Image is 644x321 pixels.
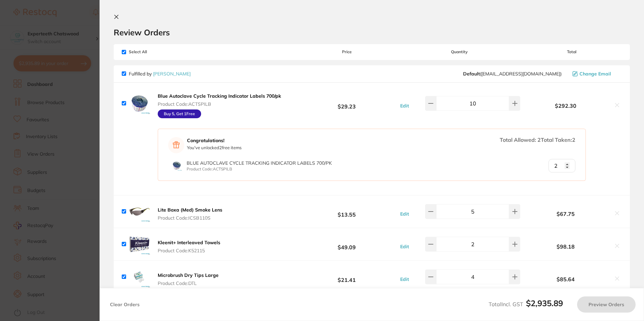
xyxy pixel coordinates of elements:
button: Edit [398,244,411,250]
span: Total Incl. GST [489,301,563,308]
input: Qty [548,159,575,172]
span: Change Email [579,71,611,76]
span: Price [297,50,396,54]
b: Kleenit+ Interleaved Towels [158,239,220,246]
b: $98.18 [522,244,610,250]
b: Default [463,71,480,77]
p: Product Code: ACTSPILB [187,167,332,171]
span: 2 [572,136,575,143]
button: Clear Orders [108,296,142,313]
span: Blue Autoclave Cycle Tracking Indicator Labels 700/pk [187,160,332,166]
h2: Review Orders [114,27,630,37]
p: You've unlocked 2 free item s [187,145,241,150]
span: Product Code: DTL [158,281,219,286]
b: $292.30 [522,103,610,109]
img: Blue Autoclave Cycle Tracking Indicator Labels 700/pk [172,160,182,171]
span: Product Code: ICSB110S [158,215,222,221]
button: Microbrush Dry Tips Large Product Code:DTL [156,272,221,286]
b: $29.23 [297,97,396,109]
button: Kleenit+ Interleaved Towels Product Code:K52115 [156,239,222,254]
button: Blue Autoclave Cycle Tracking Indicator Labels 700/pk Product Code:ACTSPILB Buy 5, Get 1Free [156,93,283,119]
button: Preview Orders [577,296,636,313]
b: $85.64 [522,276,610,282]
img: c3diYWMyaQ [129,201,150,222]
b: Lite Boxa (Med) Smoke Lens [158,207,222,213]
span: save@adamdental.com.au [463,71,562,76]
span: Total [522,50,622,54]
b: $2,935.89 [526,298,563,308]
span: Quantity [397,50,522,54]
b: $21.41 [297,271,396,283]
span: Product Code: K52115 [158,248,220,253]
p: Fulfilled by [129,71,191,76]
div: Total Allowed: Total Taken: [500,137,575,142]
b: Microbrush Dry Tips Large [158,272,219,278]
button: Edit [398,211,411,217]
img: bHRyOW9kdA [129,266,150,288]
button: Edit [398,103,411,109]
span: Select All [122,50,189,54]
b: $67.75 [522,211,610,217]
b: $49.09 [297,238,396,251]
b: Blue Autoclave Cycle Tracking Indicator Labels 700/pk [158,93,281,99]
button: Lite Boxa (Med) Smoke Lens Product Code:ICSB110S [156,207,224,221]
span: Product Code: ACTSPILB [158,101,281,107]
button: Change Email [570,71,622,77]
strong: Congratulations! [187,138,241,143]
div: Buy 5, Get 1 Free [158,109,201,118]
a: [PERSON_NAME] [153,71,191,77]
button: Edit [398,276,411,282]
span: 2 [537,136,541,143]
img: NGFmZzhzNA [129,233,150,255]
img: anBvcGR3OA [129,93,150,114]
b: $13.55 [297,205,396,218]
